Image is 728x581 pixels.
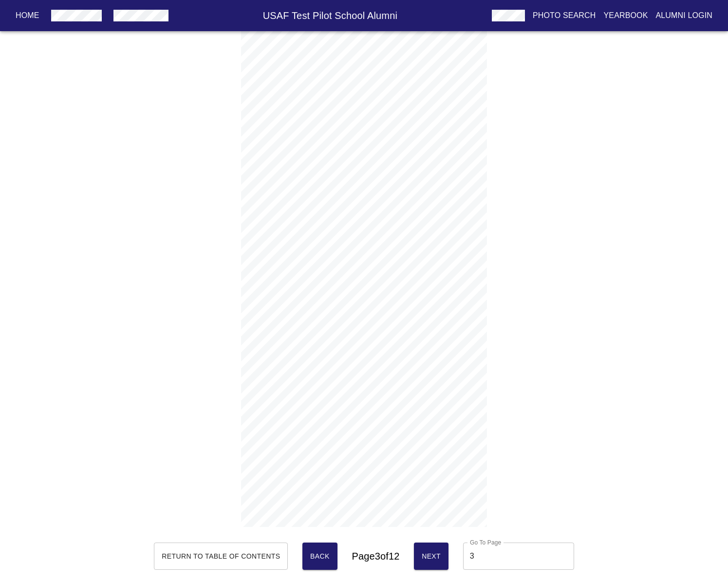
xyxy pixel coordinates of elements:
[310,550,330,563] span: Back
[302,543,337,570] button: Back
[414,543,448,570] button: Next
[352,548,399,564] h6: Page 3 of 12
[652,7,717,24] button: Alumni Login
[422,550,441,563] span: Next
[172,8,488,23] h6: USAF Test Pilot School Alumni
[656,10,713,21] p: Alumni Login
[599,7,652,24] button: Yearbook
[154,543,288,570] button: Return to Table of Contents
[533,10,596,21] p: Photo Search
[603,10,648,21] p: Yearbook
[162,550,280,563] span: Return to Table of Contents
[529,7,600,24] button: Photo Search
[16,10,39,21] p: Home
[12,7,43,24] button: Home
